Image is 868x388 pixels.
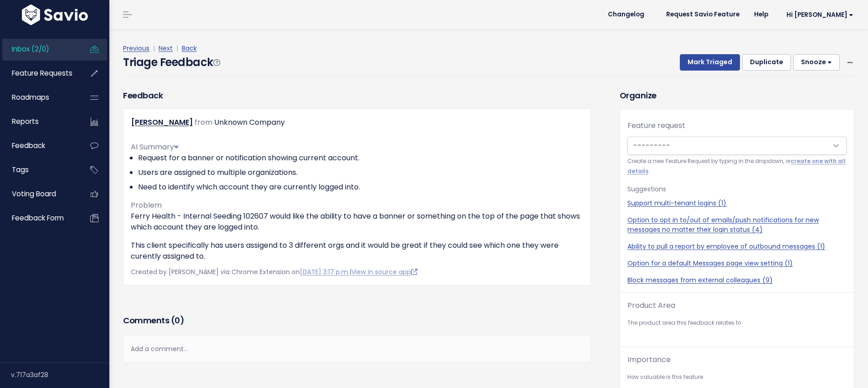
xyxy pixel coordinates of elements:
small: The product area this feedback relates to [627,318,847,328]
button: Duplicate [742,54,791,71]
a: Next [159,44,173,53]
span: Feedback form [12,213,64,223]
span: Voting Board [12,189,56,199]
span: Tags [12,165,29,174]
a: Feature Requests [2,63,76,84]
a: Feedback form [2,208,76,229]
a: Voting Board [2,184,76,204]
button: Mark Triaged [680,54,740,71]
span: Problem [131,200,162,210]
span: Feedback [12,141,45,150]
span: Feature Requests [12,68,72,78]
span: from [195,117,212,128]
span: | [151,44,157,53]
a: Ability to pull a report by employee of outbound messages (1) [627,242,847,251]
h3: Organize [620,89,854,102]
a: Previous [123,44,149,53]
a: Block messages from external colleagues (9) [627,276,847,285]
span: | [175,44,180,53]
div: Unknown Company [214,116,285,129]
small: Create a new Feature Request by typing in the dropdown, or . [627,157,847,176]
a: Reports [2,111,76,132]
span: Roadmaps [12,92,49,102]
a: Help [747,8,776,21]
a: Option for a default Messages page view setting (1) [627,259,847,268]
p: Ferry Health - Internal Seeding 102607 would like the ability to have a banner or something on th... [131,211,583,233]
a: [DATE] 3:17 p.m. [300,267,349,276]
label: Feature request [627,120,685,131]
div: v.717a3af28 [11,363,109,387]
a: Back [182,44,197,53]
span: Inbox (2/0) [12,44,49,54]
span: Hi [PERSON_NAME] [786,11,853,18]
span: 0 [175,315,180,326]
span: AI Summary [131,142,179,152]
a: Inbox (2/0) [2,39,76,60]
small: How valuable is this feature [627,373,847,382]
p: This client specifically has users assigend to 3 different orgs and it would be great if they cou... [131,240,583,262]
h3: Feedback [123,89,163,102]
a: Option to opt in to/out of emails/push notifications for new messages no matter their login statu... [627,215,847,235]
li: Need to identify which account they are currently logged into. [138,182,583,193]
div: Add a comment... [123,336,591,362]
img: logo-white.9d6f32f41409.svg [20,5,90,25]
a: [PERSON_NAME] [131,117,193,128]
a: Request Savio Feature [659,8,747,21]
span: Changelog [608,11,644,18]
button: Snooze [793,54,840,71]
label: Importance [627,354,671,365]
a: Roadmaps [2,87,76,108]
li: Request for a banner or notification showing current account. [138,153,583,163]
h3: Comments ( ) [123,314,591,327]
a: Hi [PERSON_NAME] [776,8,861,22]
a: create one with all details [627,158,846,174]
li: Users are assigned to multiple organizations. [138,167,583,178]
label: Product Area [627,300,675,311]
p: Suggestions [627,184,847,195]
a: Support multi-tenant logins (1) [627,199,847,208]
span: Reports [12,117,39,126]
a: Tags [2,159,76,180]
span: Created by [PERSON_NAME] via Chrome Extension on | [131,267,417,276]
a: View in source app [351,267,417,276]
a: Feedback [2,135,76,156]
h4: Triage Feedback [123,54,220,71]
